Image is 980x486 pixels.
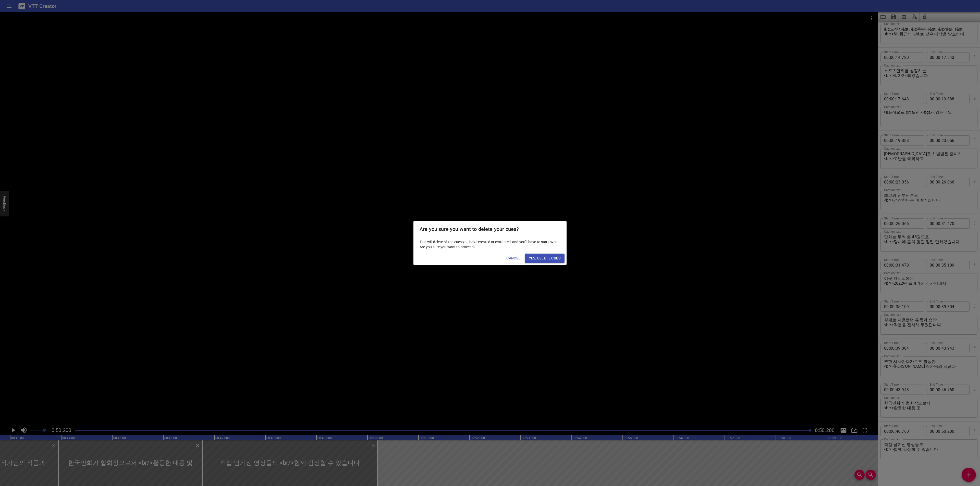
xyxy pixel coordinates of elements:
span: Yes, Delete Cues [529,255,560,261]
button: Cancel [504,254,522,263]
span: Cancel [506,255,520,261]
h2: Are you sure you want to delete your cues? [420,225,560,233]
div: This will delete all the cues you have created or extracted, and you'll have to start over. Are y... [413,237,567,252]
button: Yes, Delete Cues [525,254,565,263]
